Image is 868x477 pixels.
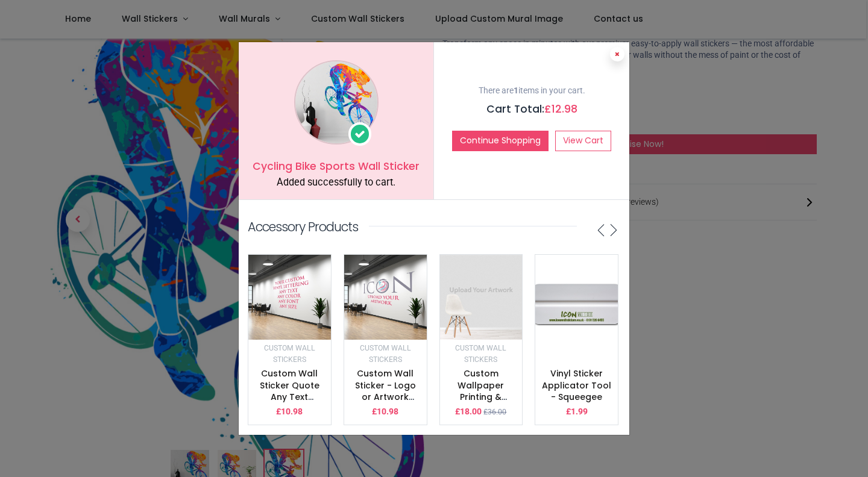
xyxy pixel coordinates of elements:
[452,131,549,151] button: Continue Shopping
[294,60,379,145] img: image_1024
[360,344,411,364] small: Custom Wall Stickers
[514,86,518,95] b: 1
[455,343,506,364] a: Custom Wall Stickers
[544,102,577,116] span: £
[552,102,577,116] span: 12.98
[483,407,506,417] small: £
[264,344,315,364] small: Custom Wall Stickers
[455,406,482,418] p: £
[264,343,315,364] a: Custom Wall Stickers
[453,367,509,426] a: Custom Wallpaper Printing & Custom Wall Murals
[440,255,523,340] img: image_512
[248,255,331,340] img: image_512
[535,255,618,351] img: image_512
[443,85,620,97] p: There are items in your cart.
[248,176,424,190] div: Added successfully to cart.
[276,406,303,418] p: £
[355,367,416,438] a: Custom Wall Sticker - Logo or Artwork Printing - Upload your design
[281,407,303,416] span: 10.98
[460,407,482,416] span: 18.00
[248,218,358,235] p: Accessory Products
[248,159,424,174] h5: Cycling Bike Sports Wall Sticker
[542,367,611,403] a: Vinyl Sticker Applicator Tool - Squeegee
[455,344,506,364] small: Custom Wall Stickers
[372,406,398,418] p: £
[360,343,411,364] a: Custom Wall Stickers
[555,131,611,151] a: View Cart
[344,255,427,340] img: image_512
[488,408,506,416] span: 36.00
[571,407,588,416] span: 1.99
[255,367,324,426] a: Custom Wall Sticker Quote Any Text & Colour - Vinyl Lettering
[377,407,398,416] span: 10.98
[443,102,620,117] h5: Cart Total:
[566,406,588,418] p: £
